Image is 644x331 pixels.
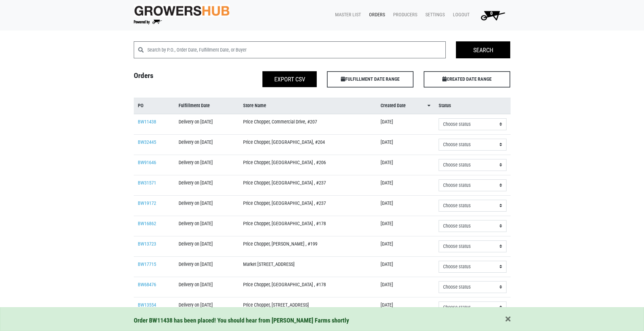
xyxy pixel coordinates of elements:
[138,180,156,186] a: BW31571
[381,102,406,110] span: Created Date
[376,155,435,175] td: [DATE]
[381,102,430,110] a: Created Date
[327,71,413,87] span: FULFILLMENT DATE RANGE
[147,41,446,58] input: Search by P.O., Order Date, Fulfillment Date, or Buyer
[388,8,420,21] a: Producers
[138,241,156,247] a: BW13723
[376,114,435,135] td: [DATE]
[134,20,162,24] img: Powered by Big Wheelbarrow
[439,102,507,110] a: Status
[239,297,376,317] td: Price Chopper, [STREET_ADDRESS]
[364,8,388,21] a: Orders
[174,155,239,175] td: Delivery on [DATE]
[243,102,372,110] a: Store Name
[179,102,210,110] span: Fulfillment Date
[472,8,511,22] a: 0
[134,4,230,17] img: original-fc7597fdc6adbb9d0e2ae620e786d1a2.jpg
[174,216,239,236] td: Delivery on [DATE]
[376,256,435,277] td: [DATE]
[174,297,239,317] td: Delivery on [DATE]
[174,277,239,297] td: Delivery on [DATE]
[239,277,376,297] td: Price Chopper, [GEOGRAPHIC_DATA] , #178
[490,11,493,16] span: 0
[447,8,472,21] a: Logout
[174,134,239,155] td: Delivery on [DATE]
[174,114,239,135] td: Delivery on [DATE]
[138,102,144,110] span: PO
[439,102,451,110] span: Status
[420,8,447,21] a: Settings
[138,200,156,206] a: BW19172
[376,195,435,216] td: [DATE]
[179,102,235,110] a: Fulfillment Date
[239,256,376,277] td: Market [STREET_ADDRESS]
[330,8,364,21] a: Master List
[376,297,435,317] td: [DATE]
[478,8,508,22] img: Cart
[376,216,435,236] td: [DATE]
[239,216,376,236] td: Price Chopper, [GEOGRAPHIC_DATA] , #178
[376,277,435,297] td: [DATE]
[174,195,239,216] td: Delivery on [DATE]
[138,139,156,145] a: BW32445
[239,155,376,175] td: Price Chopper, [GEOGRAPHIC_DATA] , #206
[174,256,239,277] td: Delivery on [DATE]
[138,160,156,165] a: BW91646
[174,236,239,256] td: Delivery on [DATE]
[239,236,376,256] td: Price Chopper, [PERSON_NAME] , #199
[262,71,317,87] button: Export CSV
[138,261,156,267] a: BW17715
[134,316,511,325] div: Order BW11438 has been placed! You should hear from [PERSON_NAME] Farms shortly
[456,41,510,58] input: Search
[138,102,171,110] a: PO
[138,119,156,125] a: BW11438
[239,175,376,195] td: Price Chopper, [GEOGRAPHIC_DATA] , #237
[174,175,239,195] td: Delivery on [DATE]
[239,134,376,155] td: Price Chopper, [GEOGRAPHIC_DATA], #204
[138,302,156,308] a: BW13554
[239,195,376,216] td: Price Chopper, [GEOGRAPHIC_DATA] , #237
[243,102,266,110] span: Store Name
[376,175,435,195] td: [DATE]
[129,71,225,85] h4: Orders
[138,221,156,227] a: BW16862
[376,134,435,155] td: [DATE]
[424,71,510,87] span: CREATED DATE RANGE
[138,282,156,288] a: BW68476
[376,236,435,256] td: [DATE]
[239,114,376,135] td: Price Chopper, Commercial Drive, #207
